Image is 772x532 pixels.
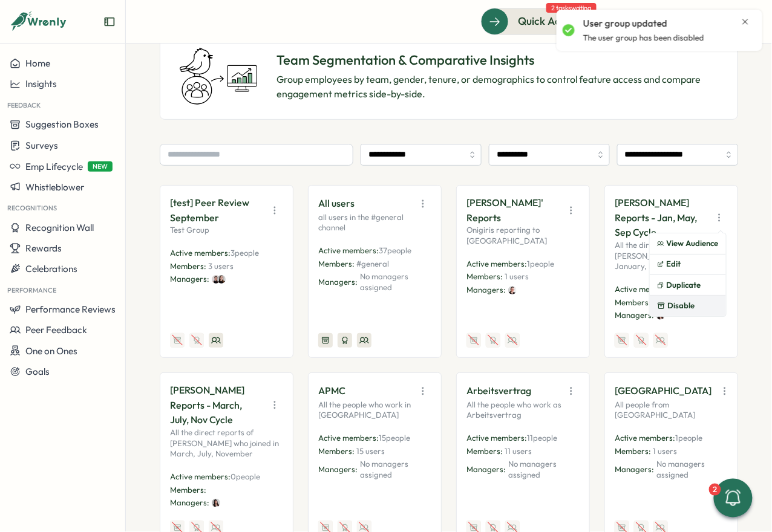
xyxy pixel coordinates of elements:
[88,161,113,172] span: NEW
[276,72,718,102] p: Group employees by team, gender, tenure, or demographics to control feature access and compare en...
[318,196,355,211] p: All users
[527,259,554,268] span: 1 people
[170,248,231,258] span: Active members:
[208,261,234,271] span: 3 users
[318,245,379,255] span: Active members:
[212,275,220,284] img: Axi Molnar
[466,433,527,443] span: Active members:
[650,254,726,274] button: Edit
[25,140,58,151] span: Surveys
[466,285,506,296] p: Managers:
[615,195,706,240] p: [PERSON_NAME] Reports - Jan, May, Sep Cycle
[212,499,220,507] img: Andrea Lopez
[714,479,753,517] button: 2
[318,277,358,288] p: Managers:
[25,242,62,254] span: Rewards
[25,78,57,89] span: Insights
[466,383,531,398] p: Arbeitsvertrag
[650,233,726,254] button: View Audience
[466,225,580,246] p: Onigiris reporting to [GEOGRAPHIC_DATA]
[318,464,358,475] p: Managers:
[583,17,667,30] p: User group updated
[615,433,675,443] span: Active members:
[505,271,529,281] span: 1 users
[505,446,532,456] span: 11 users
[481,8,601,34] button: Quick Actions
[318,212,431,233] p: all users in the #general channel
[170,498,209,508] p: Managers:
[379,245,411,255] span: 37 people
[356,259,389,268] span: #general
[508,459,580,480] p: No managers assigned
[615,400,728,421] p: All people from [GEOGRAPHIC_DATA]
[508,286,517,294] img: Almudena Bernardos
[741,17,750,27] button: Close notification
[656,459,728,480] p: No managers assigned
[466,195,558,225] p: [PERSON_NAME]' Reports
[615,240,728,272] p: All the direct reports of [PERSON_NAME] who joined in January, May, September
[615,383,711,398] p: [GEOGRAPHIC_DATA]
[25,324,87,336] span: Peer Feedback
[615,310,654,321] p: Managers:
[466,271,503,281] span: Members:
[25,222,94,233] span: Recognition Wall
[25,263,77,274] span: Celebrations
[360,271,431,293] p: No managers assigned
[318,383,345,398] p: APMC
[170,485,206,495] span: Members:
[217,275,226,284] img: Elena Ladushyna
[170,225,283,236] p: Test Group
[709,484,721,496] div: 2
[615,464,654,475] p: Managers:
[546,3,597,13] span: 2 tasks waiting
[25,303,116,315] span: Performance Reviews
[25,118,99,130] span: Suggestion Boxes
[615,446,651,456] span: Members:
[360,459,431,480] p: No managers assigned
[170,427,283,459] p: All the direct reports of [PERSON_NAME] who joined in March, July, November
[466,464,506,475] p: Managers:
[466,259,527,268] span: Active members:
[650,275,726,296] button: Duplicate
[615,297,651,307] span: Members:
[318,433,379,443] span: Active members:
[318,446,355,456] span: Members:
[25,181,84,193] span: Whistleblower
[466,400,580,421] p: All the people who work as Arbeitsvertrag
[583,33,704,44] p: The user group has been disabled
[170,274,209,285] p: Managers:
[170,195,261,225] p: [test] Peer Review September
[276,51,718,70] p: Team Segmentation & Comparative Insights
[103,16,116,28] button: Expand sidebar
[231,472,260,481] span: 0 people
[25,366,50,377] span: Goals
[650,296,726,316] button: Disable
[170,472,231,481] span: Active members:
[231,248,259,258] span: 3 people
[170,261,206,271] span: Members:
[25,57,50,69] span: Home
[466,446,503,456] span: Members:
[318,400,431,421] p: All the people who work in [GEOGRAPHIC_DATA]
[379,433,410,443] span: 15 people
[356,446,385,456] span: 15 users
[518,13,584,29] span: Quick Actions
[25,345,77,357] span: One on Ones
[25,161,83,172] span: Emp Lifecycle
[318,259,355,268] span: Members:
[170,383,261,427] p: [PERSON_NAME] Reports - March, July, Nov Cycle
[675,433,702,443] span: 1 people
[615,284,675,294] span: Active members:
[527,433,557,443] span: 11 people
[653,446,677,456] span: 1 users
